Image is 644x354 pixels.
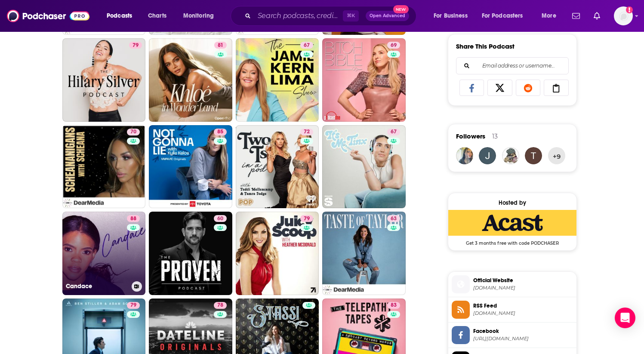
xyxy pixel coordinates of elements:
a: 60 [149,212,232,295]
img: User Profile [614,6,633,25]
a: Show notifications dropdown [569,9,583,23]
span: 85 [217,128,223,136]
span: New [393,5,409,13]
a: 88Candace [62,212,146,295]
a: 79 [300,215,313,222]
span: Open Advanced [370,14,405,18]
a: 67 [387,129,400,135]
span: feeds.acast.com [473,310,573,317]
a: 72 [300,129,313,135]
img: unearthlyexistences [456,147,473,164]
span: For Business [434,10,468,22]
span: Followers [456,132,485,140]
span: 63 [391,215,397,223]
span: 72 [304,128,310,136]
span: https://www.facebook.com/gigglysquad [473,336,573,342]
span: 83 [391,301,397,310]
button: open menu [428,9,478,23]
span: Facebook [473,327,573,335]
a: RSS Feed[DOMAIN_NAME] [452,301,573,319]
a: 81 [149,38,232,122]
div: 13 [492,132,498,140]
button: +9 [548,147,565,164]
img: unit2000cs [479,147,496,164]
img: Podchaser - Follow, Share and Rate Podcasts [7,8,89,24]
a: 79 [236,212,319,295]
a: 70 [127,129,140,135]
a: 79 [62,38,146,122]
div: Search podcasts, credits, & more... [239,6,425,26]
a: 79 [129,42,142,49]
button: Open AdvancedNew [366,11,409,21]
a: 81 [214,42,227,49]
a: 67 [300,42,313,49]
a: 70 [62,125,146,209]
span: 79 [132,41,139,50]
span: Logged in as KevinZ [614,6,633,25]
span: 60 [217,215,223,223]
a: 63 [387,215,400,222]
a: Share on X/Twitter [487,80,512,96]
a: 85 [149,125,232,209]
span: 81 [218,41,223,50]
span: 69 [391,41,397,50]
button: open menu [476,9,536,23]
span: giggly-squad.com [473,285,573,291]
a: Facebook[URL][DOMAIN_NAME] [452,326,573,344]
a: 88 [127,215,140,222]
a: 67 [322,125,406,209]
svg: Add a profile image [626,6,633,13]
a: 67 [236,38,319,122]
span: Podcasts [107,10,132,22]
a: Acast Deal: Get 3 months free with code PODCHASER [448,210,576,245]
span: 78 [217,301,223,310]
a: 79 [127,302,140,309]
a: 83 [387,302,400,309]
input: Search podcasts, credits, & more... [254,9,343,23]
h3: Share This Podcast [456,42,515,50]
span: For Podcasters [482,10,523,22]
span: 67 [391,128,397,136]
h3: Candace [66,283,128,290]
a: Official Website[DOMAIN_NAME] [452,275,573,293]
span: Official Website [473,277,573,284]
span: ⌘ K [343,10,359,22]
a: Copy Link [544,80,569,96]
a: 72 [236,125,319,209]
a: 69 [387,42,400,49]
span: 88 [130,215,136,223]
button: open menu [177,9,225,23]
a: Show notifications dropdown [590,9,604,23]
a: Share on Facebook [459,80,484,96]
span: 70 [130,128,136,136]
a: 78 [214,302,227,309]
button: Show profile menu [614,6,633,25]
img: tcole83815 [525,147,542,164]
span: RSS Feed [473,302,573,310]
a: 63 [322,212,406,295]
a: Share on Reddit [516,80,541,96]
img: SB875 [502,147,519,164]
div: Open Intercom Messenger [615,308,635,328]
span: Get 3 months free with code PODCHASER [448,236,576,246]
span: Charts [148,10,166,22]
span: Monitoring [183,10,214,22]
div: Search followers [456,57,569,74]
a: Charts [142,9,172,23]
button: open menu [536,9,567,23]
button: open menu [101,9,143,23]
span: 79 [304,215,310,223]
a: 69 [322,38,406,122]
input: Email address or username... [463,58,561,74]
span: 79 [130,301,136,310]
div: Hosted by [448,199,576,206]
span: 67 [304,41,310,50]
a: 60 [214,215,227,222]
img: Acast Deal: Get 3 months free with code PODCHASER [448,210,576,236]
span: More [542,10,556,22]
